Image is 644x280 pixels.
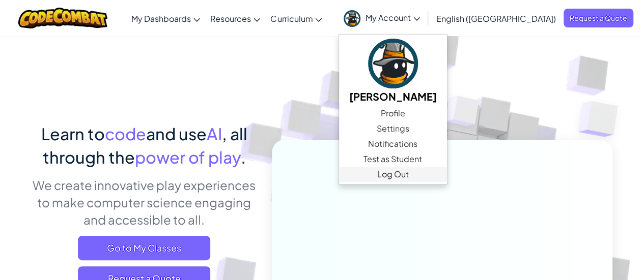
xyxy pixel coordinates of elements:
img: Overlap cubes [426,76,499,151]
a: English ([GEOGRAPHIC_DATA]) [431,5,561,32]
a: Test as Student [339,151,447,167]
h5: [PERSON_NAME] [349,88,437,104]
a: Log Out [339,167,447,182]
span: Notifications [368,138,417,150]
span: My Account [366,12,420,23]
span: power of play [135,147,241,167]
span: code [105,123,146,144]
a: [PERSON_NAME] [339,37,447,106]
p: We create innovative play experiences to make computer science engaging and accessible to all. [32,176,257,228]
a: Resources [205,5,265,32]
span: AI [207,123,222,144]
a: Notifications [339,136,447,151]
a: Curriculum [265,5,327,32]
a: Request a Quote [564,9,633,27]
a: My Account [339,2,425,34]
img: avatar [344,10,360,27]
a: Go to My Classes [78,236,210,260]
img: avatar [368,39,418,88]
span: My Dashboards [131,13,191,24]
span: and use [146,123,207,144]
a: Settings [339,121,447,136]
span: Learn to [41,123,105,144]
span: Curriculum [270,13,313,24]
a: My Dashboards [126,5,205,32]
span: . [241,147,246,167]
span: English ([GEOGRAPHIC_DATA]) [436,13,556,24]
span: Resources [210,13,251,24]
img: CodeCombat logo [18,8,107,28]
a: Profile [339,106,447,121]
